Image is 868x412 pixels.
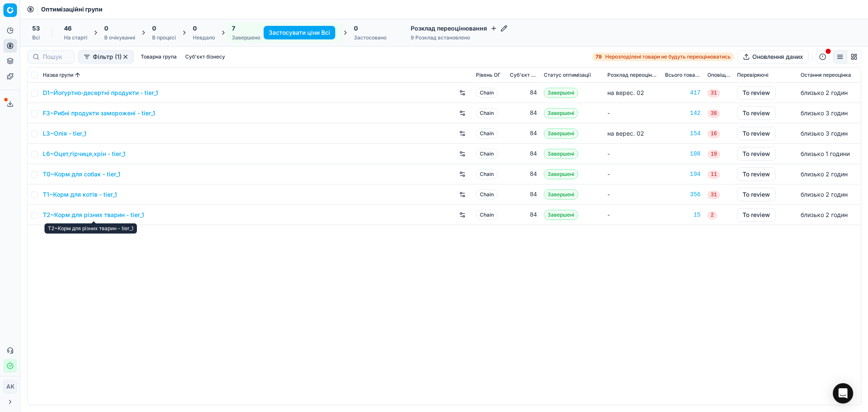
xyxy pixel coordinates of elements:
[73,71,82,79] button: Sorted by Назва групи ascending
[78,50,134,64] button: Фільтр (1)
[737,106,776,120] button: To review
[354,34,387,41] div: Застосовано
[476,189,498,200] span: Chain
[665,89,701,97] a: 417
[544,72,591,78] span: Статус оптимізації
[801,130,848,137] span: близько 3 годин
[604,205,662,225] td: -
[604,103,662,123] td: -
[137,52,180,62] button: Товарна група
[411,34,507,41] div: 9 Розклад встановлено
[607,72,658,78] span: Розклад переоцінювання
[41,5,103,14] nav: breadcrumb
[476,72,501,78] span: Рівень OГ
[801,72,851,78] span: Остання переоцінка
[665,129,701,138] a: 154
[544,210,578,220] span: Завершені
[43,72,73,78] span: Назва групи
[604,164,662,184] td: -
[605,53,731,60] span: Нерозподілені товари не будуть переоцінюватись
[510,211,537,219] div: 84
[544,149,578,159] span: Завершені
[737,208,776,222] button: To review
[354,24,358,33] span: 0
[45,223,137,234] div: T2~Корм для різних тварин - tier_1
[193,34,215,41] div: Невдало
[665,150,701,158] a: 108
[665,211,701,219] a: 15
[707,109,720,118] span: 38
[510,150,537,158] div: 84
[595,53,602,60] strong: 79
[737,86,776,100] button: To review
[510,190,537,199] div: 84
[476,169,498,179] span: Chain
[43,211,144,219] a: T2~Корм для різних тварин - tier_1
[3,380,17,393] button: AK
[737,167,776,181] button: To review
[544,128,578,139] span: Завершені
[604,144,662,164] td: -
[544,108,578,118] span: Завершені
[232,34,260,41] div: Завершено
[737,188,776,201] button: To review
[707,150,720,159] span: 19
[544,189,578,200] span: Завершені
[801,191,848,198] span: близько 2 годин
[476,128,498,139] span: Chain
[801,170,848,178] span: близько 2 годин
[510,89,537,97] div: 84
[264,26,335,39] button: Застосувати ціни Всі
[665,190,701,199] a: 356
[4,380,17,393] span: AK
[665,170,701,178] a: 194
[801,211,848,218] span: близько 2 годин
[182,52,228,62] button: Суб'єкт бізнесу
[707,130,720,138] span: 16
[43,150,125,158] a: L6~Оцет,гірчиця,хрін - tier_1
[737,50,809,64] button: Оновлення даних
[43,109,155,117] a: F3~Рибні продукти заморожені - tier_1
[510,129,537,138] div: 84
[411,24,507,33] h4: Розклад переоцінювання
[544,88,578,98] span: Завершені
[737,127,776,140] button: To review
[32,24,40,33] span: 53
[707,170,720,179] span: 11
[801,109,848,117] span: близько 3 годин
[476,108,498,118] span: Chain
[510,72,537,78] span: Суб'єкт бізнесу
[476,88,498,98] span: Chain
[152,24,156,33] span: 0
[43,89,158,97] a: D1~Йогуртно-десертні продукти - tier_1
[604,184,662,205] td: -
[104,24,108,33] span: 0
[801,89,848,96] span: близько 2 годин
[32,34,40,41] div: Всі
[476,149,498,159] span: Chain
[801,150,850,157] span: близько 1 години
[544,169,578,179] span: Завершені
[607,89,644,96] span: на верес. 02
[833,383,853,404] div: Open Intercom Messenger
[193,24,197,33] span: 0
[707,72,730,78] span: Оповіщення
[737,147,776,161] button: To review
[476,210,498,220] span: Chain
[510,109,537,117] div: 84
[665,109,701,117] a: 142
[665,72,701,78] span: Всього товарів
[152,34,176,41] div: В процесі
[707,89,720,97] span: 31
[707,211,717,220] span: 2
[43,170,120,178] a: T0~Корм для собак - tier_1
[43,190,117,199] a: T1~Корм для котів - tier_1
[737,72,768,78] span: Перевіряючі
